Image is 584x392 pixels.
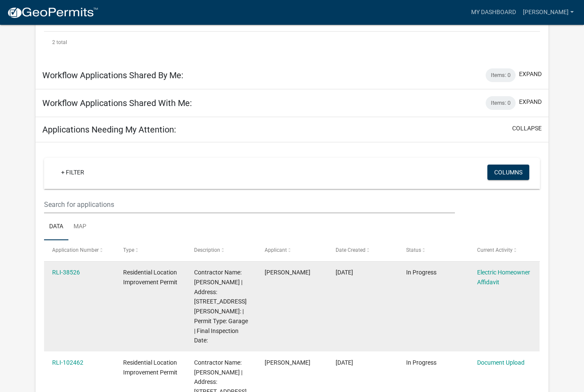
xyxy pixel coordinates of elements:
[406,269,437,276] span: In Progress
[486,96,516,110] div: Items: 0
[44,213,68,241] a: Data
[519,70,542,79] button: expand
[265,269,310,276] span: Joshua Fritzinger
[406,247,421,253] span: Status
[406,359,437,366] span: In Progress
[52,269,80,276] a: RLI-38526
[336,247,366,253] span: Date Created
[265,247,287,253] span: Applicant
[194,247,220,253] span: Description
[336,269,353,276] span: 03/28/2023
[486,68,516,82] div: Items: 0
[398,240,469,261] datatable-header-cell: Status
[487,165,529,180] button: Columns
[194,269,248,344] span: Contractor Name: Joshua | Address: 20907 KEMP ROAD Lot: | Permit Type: Garage | Final Inspection ...
[257,240,327,261] datatable-header-cell: Applicant
[519,97,542,106] button: expand
[42,70,183,80] h5: Workflow Applications Shared By Me:
[123,359,177,376] span: Residential Location Improvement Permit
[54,165,91,180] a: + Filter
[123,269,177,286] span: Residential Location Improvement Permit
[519,4,577,21] a: [PERSON_NAME]
[44,240,115,261] datatable-header-cell: Application Number
[477,269,530,286] a: Electric Homeowner Affidavit
[477,359,525,366] a: Document Upload
[44,32,540,53] div: 2 total
[123,247,134,253] span: Type
[42,98,192,108] h5: Workflow Applications Shared With Me:
[186,240,257,261] datatable-header-cell: Description
[477,247,513,253] span: Current Activity
[468,4,519,21] a: My Dashboard
[336,359,353,366] span: 03/11/2023
[115,240,186,261] datatable-header-cell: Type
[52,247,99,253] span: Application Number
[327,240,398,261] datatable-header-cell: Date Created
[52,359,83,366] a: RLI-102462
[469,240,540,261] datatable-header-cell: Current Activity
[44,196,455,213] input: Search for applications
[68,213,91,241] a: Map
[265,359,310,366] span: Joshua Fritzinger
[512,124,542,133] button: collapse
[42,124,176,135] h5: Applications Needing My Attention:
